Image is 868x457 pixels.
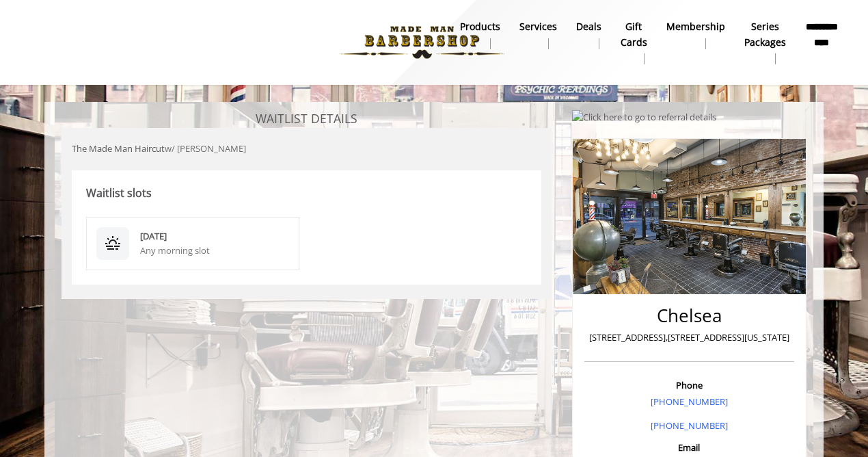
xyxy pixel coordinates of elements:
div: Waitlist slots [72,170,541,203]
a: [PHONE_NUMBER] [651,419,728,432]
span: The Made Man Haircut [72,142,165,155]
img: Made Man Barbershop logo [328,5,516,80]
h2: Chelsea [588,306,791,326]
a: DealsDeals [567,17,611,53]
b: gift cards [621,19,647,50]
a: Series packagesSeries packages [735,17,796,68]
b: Series packages [744,19,786,50]
b: Deals [576,19,601,34]
img: Click here to go to referral details [572,110,716,125]
p: [STREET_ADDRESS],[STREET_ADDRESS][US_STATE] [588,330,791,345]
span: w/ [PERSON_NAME] [165,142,246,155]
h3: Email [588,443,791,452]
a: ServicesServices [510,17,567,53]
img: waitlist slot image [105,235,121,252]
a: Productsproducts [450,17,510,53]
h3: Phone [588,380,791,390]
b: Membership [666,19,725,34]
b: products [460,19,500,34]
b: Services [519,19,557,34]
a: MembershipMembership [657,17,735,53]
a: Gift cardsgift cards [611,17,657,68]
div: WAITLIST DETAILS [256,109,357,128]
div: [DATE] [140,229,289,244]
div: Any morning slot [140,244,289,258]
a: [PHONE_NUMBER] [651,395,728,408]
